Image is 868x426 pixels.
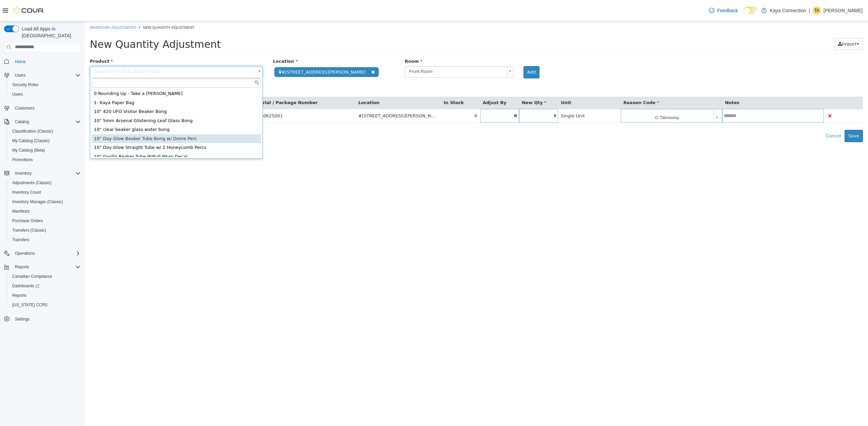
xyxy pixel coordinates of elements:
[813,6,821,15] div: Tim A
[1,57,83,66] button: Home
[7,146,83,155] button: My Catalog (Beta)
[7,300,83,310] button: [US_STATE] CCRS
[12,57,81,66] span: Home
[12,263,32,271] button: Reports
[7,86,176,95] div: 10" 420 UFO Visitor Beaker Bong
[9,226,81,234] span: Transfers (Classic)
[12,302,47,308] span: [US_STATE] CCRS
[9,156,36,164] a: Promotions
[7,136,83,146] button: My Catalog (Classic)
[7,188,83,197] button: Inventory Count
[9,198,81,206] span: Inventory Manager (Classic)
[9,179,54,187] a: Adjustments (Classic)
[7,90,83,99] button: Users
[7,131,176,140] div: 10" Gorilla Beaker Tube W/Full Wrap Decal
[12,118,32,126] button: Catalog
[9,207,32,215] a: Manifests
[12,71,28,79] button: Users
[1,71,83,80] button: Users
[9,90,81,98] span: Users
[12,58,28,66] a: Home
[1,103,83,113] button: Customers
[9,272,55,280] a: Canadian Compliance
[12,218,43,224] span: Purchase Orders
[7,178,83,188] button: Adjustments (Classic)
[12,314,81,323] span: Settings
[12,199,63,205] span: Inventory Manager (Classic)
[12,209,29,214] span: Manifests
[9,81,41,89] a: Security Roles
[1,117,83,127] button: Catalog
[9,272,81,280] span: Canadian Compliance
[15,119,29,124] span: Catalog
[7,122,176,131] div: 10" Day Glow Straight Tube w/ 2 Honeycomb Percs
[9,146,81,154] span: My Catalog (Beta)
[15,264,29,270] span: Reports
[7,155,83,164] button: Promotions
[15,171,32,176] span: Inventory
[9,137,81,145] span: My Catalog (Classic)
[7,291,83,300] button: Reports
[9,282,81,290] span: Dashboards
[12,249,38,257] button: Operations
[15,251,35,256] span: Operations
[7,272,83,281] button: Canadian Compliance
[7,77,176,86] div: 1- Kaya Paper Bag
[12,263,81,271] span: Reports
[15,316,29,322] span: Settings
[12,104,81,112] span: Customers
[12,157,33,162] span: Promotions
[1,314,83,324] button: Settings
[824,6,863,15] p: [PERSON_NAME]
[9,236,81,244] span: Transfers
[7,127,83,136] button: Classification (Classic)
[9,217,46,225] a: Purchase Orders
[814,6,819,15] span: TA
[12,228,46,233] span: Transfers (Classic)
[9,198,66,206] a: Inventory Manager (Classic)
[7,68,176,77] div: 0 Rounding Up - Take a [PERSON_NAME]
[9,179,81,187] span: Adjustments (Classic)
[9,282,42,290] a: Dashboards
[12,237,29,243] span: Transfers
[1,169,83,178] button: Inventory
[9,127,81,135] span: Classification (Classic)
[9,137,53,145] a: My Catalog (Classic)
[7,104,176,113] div: 10" clear beaker glass water bong
[744,14,744,14] span: Dark Mode
[9,188,81,196] span: Inventory Count
[15,73,25,78] span: Users
[9,217,81,225] span: Purchase Orders
[12,249,81,257] span: Operations
[9,156,81,164] span: Promotions
[9,226,49,234] a: Transfers (Classic)
[15,59,26,64] span: Home
[12,118,81,126] span: Catalog
[7,113,176,122] div: 10" Day Glow Beaker Tube Bong w/ Dome Perc
[9,127,56,135] a: Classification (Classic)
[9,81,81,89] span: Security Roles
[9,291,81,299] span: Reports
[9,236,32,244] a: Transfers
[706,4,741,17] a: Feedback
[7,235,83,245] button: Transfers
[12,71,81,79] span: Users
[9,301,81,309] span: Washington CCRS
[770,6,806,15] p: Kaya Connection
[12,129,53,134] span: Classification (Classic)
[1,249,83,258] button: Operations
[9,188,44,196] a: Inventory Count
[12,190,41,195] span: Inventory Count
[9,301,50,309] a: [US_STATE] CCRS
[9,291,29,299] a: Reports
[7,281,83,291] a: Dashboards
[7,226,83,235] button: Transfers (Classic)
[12,315,32,323] a: Settings
[19,25,81,39] span: Load All Apps in [GEOGRAPHIC_DATA]
[744,7,758,14] input: Dark Mode
[9,207,81,215] span: Manifests
[12,148,45,153] span: My Catalog (Beta)
[12,169,81,177] span: Inventory
[9,90,25,98] a: Users
[12,274,52,279] span: Canadian Compliance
